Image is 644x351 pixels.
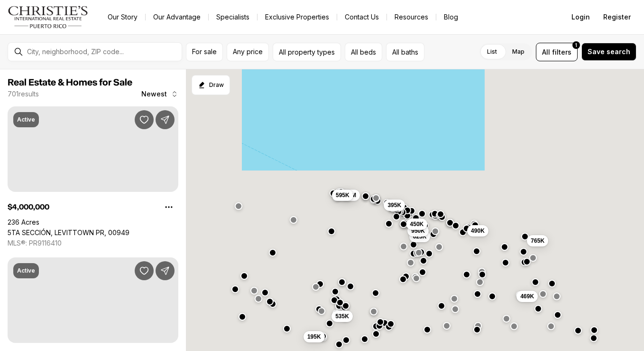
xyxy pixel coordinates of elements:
span: Save search [588,48,630,56]
button: Save search [581,43,636,61]
button: Allfilters1 [536,43,578,61]
span: 469K [520,293,534,300]
button: Share Property [156,261,175,280]
span: For sale [192,48,217,56]
span: Register [603,13,631,21]
button: All beds [345,43,382,61]
button: 195K [304,331,325,342]
span: 395K [387,201,401,209]
button: 595K [332,190,353,201]
button: All property types [273,43,341,61]
span: 195K [307,333,321,341]
a: Exclusive Properties [258,10,337,24]
button: Login [566,8,596,27]
button: Property options [159,198,178,217]
button: Newest [136,85,184,104]
button: All baths [386,43,424,61]
button: 625K [409,231,431,242]
img: logo [8,6,89,28]
span: 450K [410,220,424,228]
button: Register [598,8,636,27]
label: Map [505,43,532,60]
a: Our Story [100,10,145,24]
button: 535K [331,311,353,322]
a: Resources [387,10,436,24]
span: 765K [531,237,544,245]
button: Save Property: 5TA SECCIÓN [135,110,154,129]
button: Start drawing [192,75,230,95]
a: Specialists [209,10,257,24]
span: 1 [575,41,577,49]
label: List [479,43,505,60]
p: Active [17,267,35,275]
span: filters [552,47,571,57]
button: 490K [467,225,488,237]
p: 701 results [8,90,39,98]
a: Blog [436,10,466,24]
a: Our Advantage [146,10,208,24]
a: 5TA SECCIÓN, LEVITTOWN PR, 00949 [8,228,129,237]
span: 950K [411,227,425,235]
button: Contact Us [337,10,386,24]
span: All [542,47,550,57]
button: 469K [516,291,538,302]
button: 450K [406,218,428,230]
p: Active [17,116,35,123]
span: 490K [471,227,485,235]
button: For sale [186,43,223,61]
button: Any price [227,43,269,61]
span: Real Estate & Homes for Sale [8,78,132,87]
button: Save Property: 833 CARRETERA SANTA ROSA 3 #KM 11.5 [135,261,154,280]
span: Newest [141,90,167,98]
button: 765K [527,235,548,247]
span: 535K [335,313,349,320]
span: Login [571,13,590,21]
span: Any price [233,48,263,56]
button: Share Property [156,110,175,129]
button: 395K [384,199,405,211]
button: 950K [407,225,429,237]
span: 625K [413,233,427,240]
span: 595K [336,191,350,199]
